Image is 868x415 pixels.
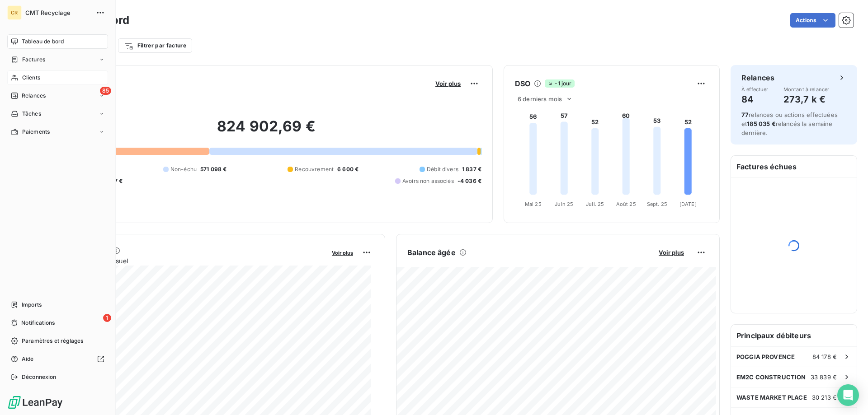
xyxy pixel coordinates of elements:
[679,201,697,207] tspan: [DATE]
[103,314,111,322] span: 1
[22,373,57,381] span: Déconnexion
[337,165,359,173] span: 6 600 €
[200,165,226,173] span: 571 098 €
[812,394,837,401] span: 30 213 €
[545,79,574,88] span: -1 jour
[741,72,774,83] h6: Relances
[736,373,806,381] span: EM2C CONSTRUCTION
[515,78,530,89] h6: DSO
[783,92,830,107] h4: 273,7 k €
[51,256,325,266] span: Chiffre d'affaires mensuel
[741,92,769,107] h4: 84
[100,87,111,95] span: 85
[329,248,356,256] button: Voir plus
[433,79,463,88] button: Voir plus
[518,95,562,103] span: 6 derniers mois
[741,87,769,92] span: À effectuer
[731,156,857,177] h6: Factures échues
[25,9,90,16] span: CMT Recyclage
[458,177,481,185] span: -4 036 €
[659,249,684,256] span: Voir plus
[22,37,64,46] span: Tableau de bord
[586,201,604,207] tspan: Juil. 25
[783,87,830,92] span: Montant à relancer
[837,384,859,406] div: Open Intercom Messenger
[656,248,687,256] button: Voir plus
[790,13,835,28] button: Actions
[462,165,481,173] span: 1 837 €
[51,117,481,145] h2: 824 902,69 €
[427,165,458,173] span: Débit divers
[407,247,456,258] h6: Balance âgée
[22,337,83,345] span: Paramètres et réglages
[118,38,192,53] button: Filtrer par facture
[7,5,22,20] div: CR
[736,394,807,401] span: WASTE MARKET PLACE
[402,177,454,185] span: Avoirs non associés
[435,80,461,87] span: Voir plus
[22,128,50,136] span: Paiements
[22,92,46,100] span: Relances
[747,120,775,127] span: 185 035 €
[741,111,749,118] span: 77
[22,56,45,64] span: Factures
[7,395,63,410] img: Logo LeanPay
[525,201,542,207] tspan: Mai 25
[21,319,55,327] span: Notifications
[741,111,838,136] span: relances ou actions effectuées et relancés la semaine dernière.
[616,201,636,207] tspan: Août 25
[295,165,334,173] span: Recouvrement
[647,201,667,207] tspan: Sept. 25
[22,355,34,363] span: Aide
[7,352,108,366] a: Aide
[332,250,353,256] span: Voir plus
[812,353,837,360] span: 84 178 €
[22,301,42,309] span: Imports
[555,201,573,207] tspan: Juin 25
[731,325,857,346] h6: Principaux débiteurs
[811,373,837,381] span: 33 839 €
[22,74,40,82] span: Clients
[170,165,197,173] span: Non-échu
[736,353,795,360] span: POGGIA PROVENCE
[22,110,41,118] span: Tâches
